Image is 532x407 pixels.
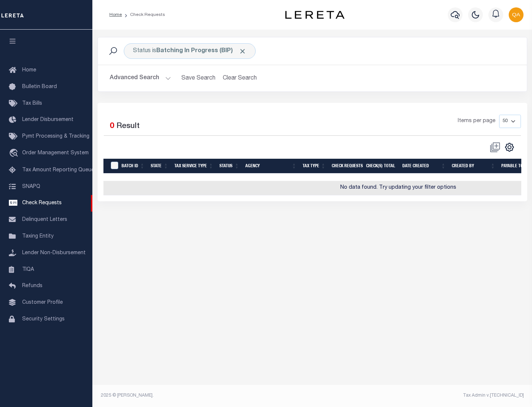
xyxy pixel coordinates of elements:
span: Customer Profile [22,300,63,305]
div: Tax Admin v.[TECHNICAL_ID] [318,392,524,399]
div: Status is [124,43,256,59]
button: Clear Search [220,71,260,85]
span: Refunds [22,283,42,289]
span: Security Settings [22,317,65,322]
img: svg+xml;base64,PHN2ZyB4bWxucz0iaHR0cDovL3d3dy53My5vcmcvMjAwMC9zdmciIHBvaW50ZXItZXZlbnRzPSJub25lIi... [509,7,524,22]
b: Batching In Progress (BIP) [156,48,246,54]
span: Bulletin Board [22,84,57,90]
th: State: activate to sort column ascending [148,159,171,174]
span: Click to Remove [239,47,246,55]
span: TIQA [22,267,34,272]
span: SNAPQ [22,184,40,189]
a: Home [109,13,122,17]
span: Tax Amount Reporting Queue [22,168,94,173]
th: Date Created: activate to sort column ascending [399,159,449,174]
span: Items per page [458,117,495,125]
th: Check Requests [329,159,363,174]
th: Agency: activate to sort column ascending [242,159,300,174]
th: Tax Service Type: activate to sort column ascending [171,159,216,174]
span: Tax Bills [22,101,42,106]
button: Advanced Search [110,71,171,85]
span: Taxing Entity [22,234,54,239]
span: Pymt Processing & Tracking [22,134,89,139]
button: Save Search [177,71,220,85]
div: 2025 © [PERSON_NAME]. [95,392,313,399]
span: Order Management System [22,151,89,156]
span: 0 [110,122,114,130]
th: Status: activate to sort column ascending [216,159,242,174]
th: Tax Type: activate to sort column ascending [300,159,329,174]
i: travel_explore [9,149,21,158]
th: Check(s) Total [363,159,399,174]
span: Check Requests [22,201,62,206]
th: Created By: activate to sort column ascending [449,159,498,174]
span: Delinquent Letters [22,217,67,222]
span: Lender Non-Disbursement [22,250,86,256]
label: Result [116,121,140,132]
th: Batch Id: activate to sort column ascending [119,159,148,174]
span: Lender Disbursement [22,117,74,122]
li: Check Requests [122,11,165,18]
span: Home [22,68,36,73]
img: logo-dark.svg [285,11,344,19]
